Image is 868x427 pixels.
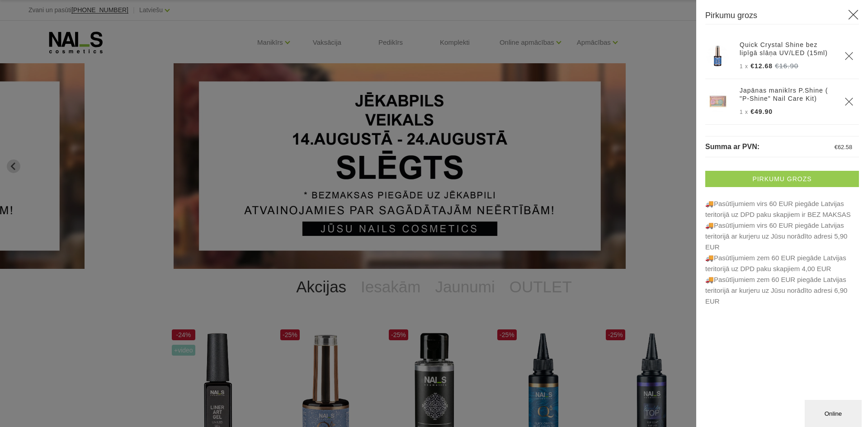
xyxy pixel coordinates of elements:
a: Delete [844,52,854,61]
span: 1 x [740,109,748,115]
a: Japānas manikīrs P.Shine ( "P-Shine" Nail Care Kit) [740,86,834,103]
a: Pirkumu grozs [705,171,859,187]
iframe: chat widget [805,398,863,427]
span: Summa ar PVN: [705,143,759,150]
span: 62.58 [838,144,852,150]
h3: Pirkumu grozs [705,9,859,24]
span: €49.90 [750,108,773,115]
a: Quick Crystal Shine bez lipīgā slāņa UV/LED (15ml) [740,41,834,57]
a: Delete [844,97,854,106]
p: 🚚Pasūtījumiem virs 60 EUR piegāde Latvijas teritorijā uz DPD paku skapjiem ir BEZ MAKSAS 🚚Pas... [705,198,859,307]
s: €16.90 [775,62,798,70]
span: 1 x [740,63,748,70]
span: €12.68 [750,62,773,70]
span: € [835,144,838,150]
